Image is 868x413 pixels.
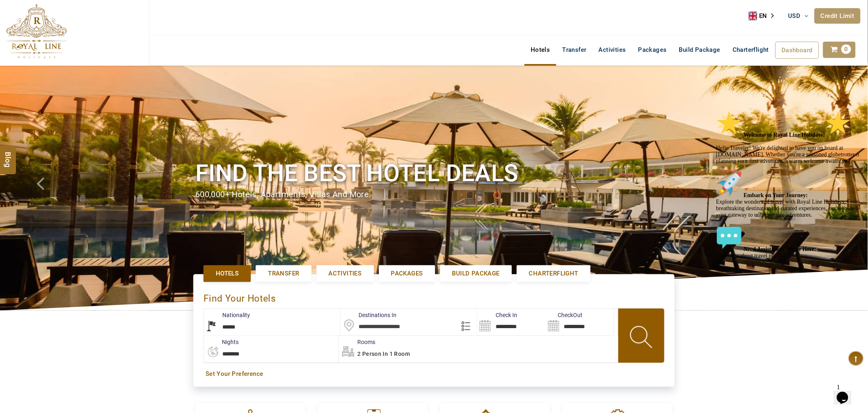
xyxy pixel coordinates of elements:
a: EN [749,10,780,22]
a: Transfer [556,42,593,58]
span: Transfer [268,269,299,278]
div: Find Your Hotels [204,284,664,309]
img: :star2: [112,3,138,29]
img: The Royal Line Holidays [6,4,67,59]
span: Packages [391,269,423,278]
label: CheckOut [546,311,583,319]
a: Charterflight [517,265,591,282]
div: Language [749,10,780,22]
span: Activities [329,269,362,278]
label: Check In [477,311,517,319]
a: Activities [593,42,632,58]
span: Build Package [452,269,500,278]
h1: Find the best hotel deals [195,158,673,189]
a: Packages [632,42,673,58]
input: Search [477,309,545,335]
span: Hotels [216,269,239,278]
span: Charterflight [529,269,578,278]
strong: Need Assistance? We're Here: [31,139,104,145]
img: :star2: [3,3,29,29]
img: :rocket: [3,64,29,90]
a: Transfer [256,265,311,282]
a: Packages [379,265,435,282]
span: 2 Person in 1 Room [357,351,410,357]
a: Activities [317,265,374,282]
label: nights [204,338,239,346]
span: Charterflight [733,46,769,53]
img: :speech_balloon: [3,118,29,144]
a: Hotels [204,265,251,282]
span: 0 [841,44,851,54]
a: Build Package [440,265,512,282]
iframe: chat widget [834,380,860,405]
iframe: chat widget [713,107,860,376]
a: Build Package [673,42,726,58]
span: Blog [3,152,13,159]
strong: Embark on Your Journey: [31,85,95,91]
a: Set Your Preference [206,370,662,378]
label: Rooms [339,338,375,346]
label: Nationality [204,311,250,319]
strong: Welcome to Royal Line Holidays! [31,24,139,31]
span: Dashboard [782,47,813,54]
input: Search [546,309,614,335]
a: 0 [823,42,856,58]
span: Hello Traveler! We're delighted to have you on board at [DOMAIN_NAME]. Whether you're a seasoned ... [3,24,148,151]
span: USD [788,12,801,20]
a: Hotels [525,42,556,58]
div: 🌟 Welcome to Royal Line Holidays!🌟Hello Traveler! We're delighted to have you on board at [DOMAIN... [3,3,150,152]
a: Credit Limit [815,8,861,24]
aside: Language selected: English [749,10,780,22]
label: Destinations In [341,311,397,319]
a: Charterflight [726,42,775,58]
div: 600,000+ hotels, apartments, villas and more. [195,189,673,200]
